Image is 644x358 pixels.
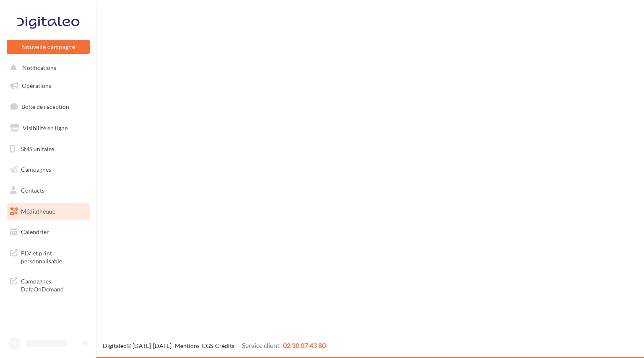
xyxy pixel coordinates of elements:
[5,140,91,158] a: SMS unitaire
[5,244,91,269] a: PLV et print personnalisable
[103,342,127,349] a: Digitaleo
[242,341,280,349] span: Service client
[5,182,91,199] a: Contacts
[21,103,69,110] span: Boîte de réception
[103,342,326,349] span: © [DATE]-[DATE] - - -
[283,341,326,349] span: 02 30 07 43 80
[5,161,91,178] a: Campagnes
[23,124,68,131] span: Visibilité en ligne
[175,342,200,349] a: Mentions
[21,187,44,194] span: Contacts
[215,342,234,349] a: Crédits
[5,272,91,297] a: Campagnes DataOnDemand
[21,166,51,173] span: Campagnes
[5,203,91,220] a: Médiathèque
[21,228,49,235] span: Calendrier
[21,208,55,215] span: Médiathèque
[22,82,51,89] span: Opérations
[5,119,91,137] a: Visibilité en ligne
[21,276,86,294] span: Campagnes DataOnDemand
[7,40,90,54] button: Nouvelle campagne
[21,247,86,265] span: PLV et print personnalisable
[202,342,213,349] a: CGS
[5,223,91,241] a: Calendrier
[22,64,56,72] span: Notifications
[21,145,54,152] span: SMS unitaire
[5,77,91,95] a: Opérations
[5,98,91,116] a: Boîte de réception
